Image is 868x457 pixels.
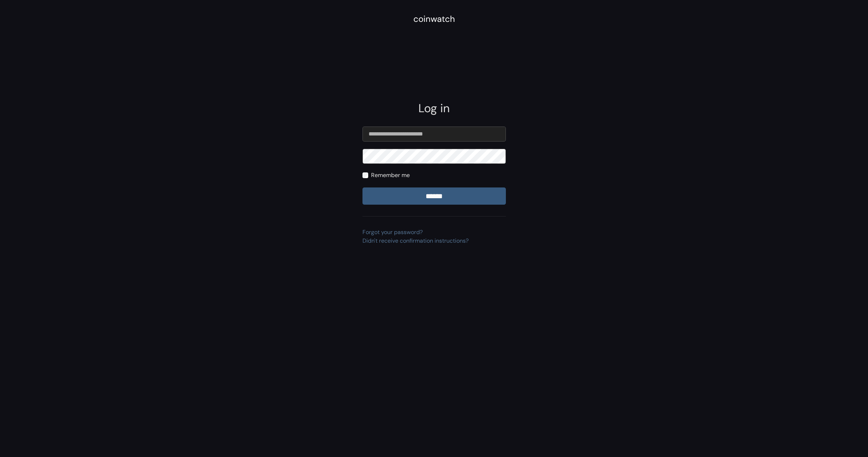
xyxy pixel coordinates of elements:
label: Remember me [371,171,410,180]
a: Didn't receive confirmation instructions? [362,237,469,244]
h2: Log in [362,101,506,115]
a: Forgot your password? [362,228,423,236]
div: coinwatch [413,13,455,25]
a: coinwatch [413,16,455,24]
